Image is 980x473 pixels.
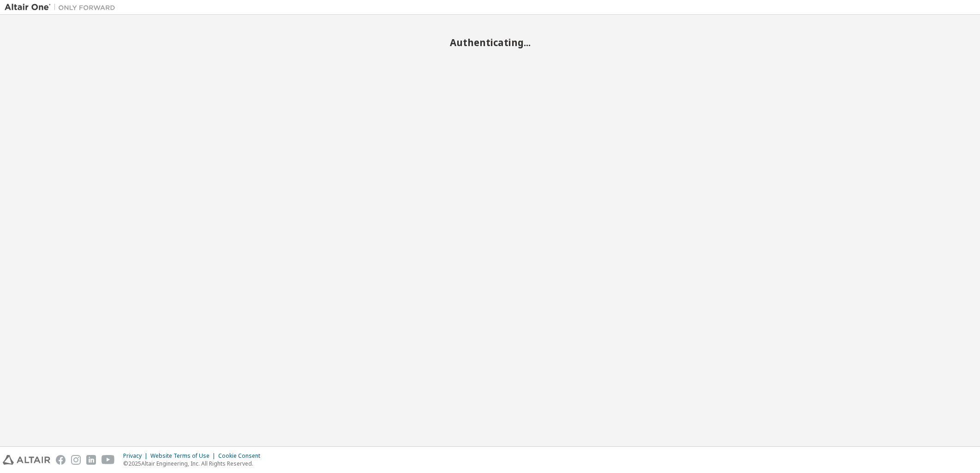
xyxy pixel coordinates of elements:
div: Privacy [123,452,150,460]
img: Altair One [5,3,120,12]
img: linkedin.svg [86,455,96,465]
img: altair_logo.svg [3,455,50,465]
img: youtube.svg [102,455,115,465]
div: Website Terms of Use [150,452,218,460]
div: Cookie Consent [218,452,266,460]
h2: Authenticating... [5,36,975,48]
img: facebook.svg [56,455,66,465]
img: instagram.svg [71,455,81,465]
p: © 2025 Altair Engineering, Inc. All Rights Reserved. [123,460,266,467]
